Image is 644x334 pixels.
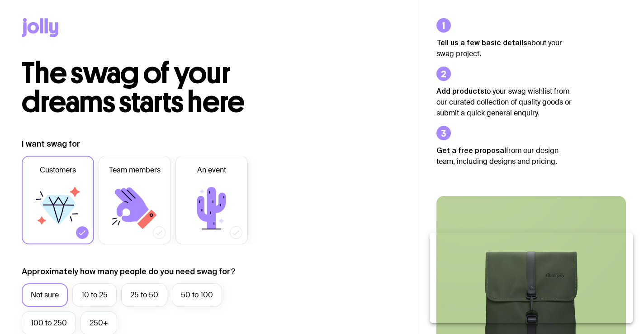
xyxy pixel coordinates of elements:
span: The swag of your dreams starts here [22,55,245,120]
label: 50 to 100 [172,283,222,307]
label: I want swag for [22,138,80,149]
p: to your swag wishlist from our curated collection of quality goods or submit a quick general enqu... [436,86,572,119]
strong: Add products [436,87,484,95]
label: 25 to 50 [121,283,167,307]
span: Team members [109,165,161,176]
strong: Get a free proposal [436,146,506,154]
p: about your swag project. [436,37,572,59]
strong: Tell us a few basic details [436,38,527,47]
label: Approximately how many people do you need swag for? [22,266,236,277]
span: Customers [40,165,76,176]
label: Not sure [22,283,68,307]
p: from our design team, including designs and pricing. [436,145,572,167]
span: An event [197,165,226,176]
label: 10 to 25 [72,283,117,307]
